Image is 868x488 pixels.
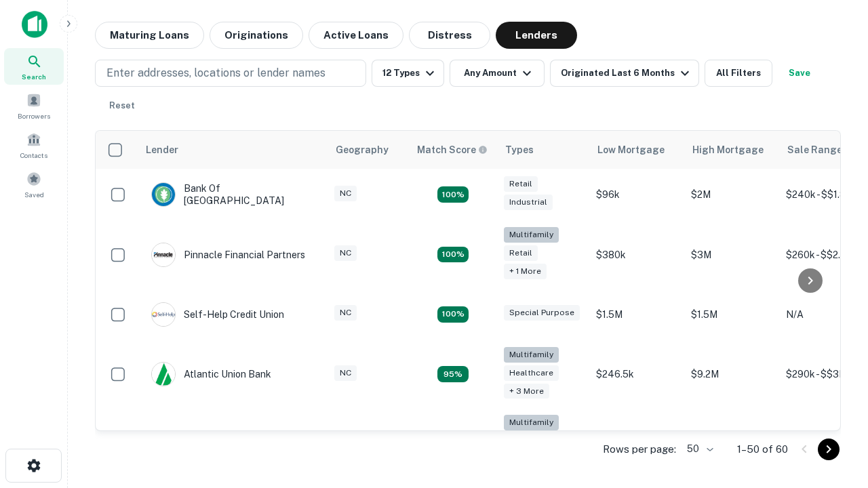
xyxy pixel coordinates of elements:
div: Matching Properties: 11, hasApolloMatch: undefined [437,306,469,323]
td: $1.5M [589,289,684,340]
div: Matching Properties: 15, hasApolloMatch: undefined [437,186,469,203]
a: Borrowers [4,87,64,124]
a: Search [4,48,64,85]
h6: Match Score [417,142,485,157]
th: Types [497,131,589,169]
iframe: Chat Widget [800,336,868,401]
div: Multifamily [504,347,559,363]
button: Enter addresses, locations or lender names [95,60,366,87]
td: $3M [684,220,779,289]
th: High Mortgage [684,131,779,169]
div: High Mortgage [692,142,764,158]
div: NC [334,365,357,381]
div: Multifamily [504,415,559,430]
div: Geography [336,142,389,158]
div: NC [334,305,357,321]
div: Industrial [504,195,553,210]
td: $2M [684,169,779,220]
th: Lender [138,131,328,169]
button: All Filters [705,60,772,87]
td: $96k [589,169,684,220]
img: picture [152,363,175,386]
td: $246.5k [589,340,684,409]
div: Retail [504,176,538,192]
button: Any Amount [450,60,545,87]
div: Types [505,142,534,158]
td: $246k [589,408,684,476]
button: Maturing Loans [95,22,204,49]
div: Pinnacle Financial Partners [151,243,305,267]
td: $1.5M [684,289,779,340]
div: Low Mortgage [597,142,665,158]
p: Enter addresses, locations or lender names [106,65,325,81]
span: Borrowers [18,110,50,121]
div: Matching Properties: 9, hasApolloMatch: undefined [437,366,469,382]
div: Originated Last 6 Months [561,65,693,81]
img: capitalize-icon.png [22,11,47,38]
div: The Fidelity Bank [151,430,261,455]
div: Matching Properties: 17, hasApolloMatch: undefined [437,247,469,263]
span: Saved [24,189,44,200]
a: Saved [4,166,64,203]
div: Sale Range [787,142,842,158]
button: Reset [100,92,144,119]
a: Contacts [4,127,64,163]
td: $9.2M [684,340,779,409]
button: Originated Last 6 Months [550,60,699,87]
div: 50 [682,439,715,459]
button: Active Loans [309,22,403,49]
div: Lender [146,142,178,158]
img: picture [152,243,175,266]
div: Atlantic Union Bank [151,362,271,386]
p: Rows per page: [603,441,676,457]
div: + 1 more [504,264,547,279]
button: 12 Types [372,60,444,87]
div: Bank Of [GEOGRAPHIC_DATA] [151,182,314,207]
div: Self-help Credit Union [151,302,284,327]
div: NC [334,186,357,201]
div: + 3 more [504,384,549,399]
span: Contacts [20,150,47,161]
div: Multifamily [504,227,559,243]
div: NC [334,245,357,261]
button: Save your search to get updates of matches that match your search criteria. [778,60,821,87]
th: Low Mortgage [589,131,684,169]
div: Capitalize uses an advanced AI algorithm to match your search with the best lender. The match sco... [417,142,488,157]
div: Retail [504,245,538,261]
th: Capitalize uses an advanced AI algorithm to match your search with the best lender. The match sco... [409,131,497,169]
button: Distress [409,22,490,49]
div: Special Purpose [504,305,580,321]
p: 1–50 of 60 [737,441,788,457]
span: Search [22,71,46,82]
img: picture [152,183,175,206]
div: Healthcare [504,365,559,381]
td: $3.2M [684,408,779,476]
td: $380k [589,220,684,289]
button: Go to next page [818,439,840,460]
button: Lenders [496,22,577,49]
th: Geography [328,131,409,169]
button: Originations [210,22,303,49]
img: picture [152,303,175,326]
